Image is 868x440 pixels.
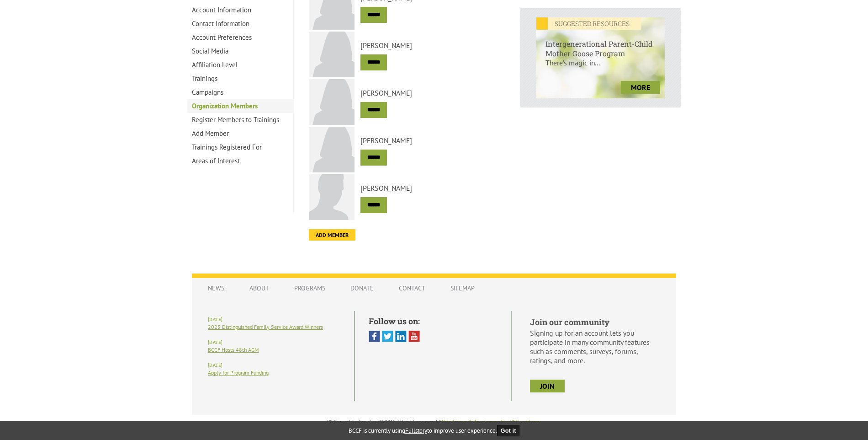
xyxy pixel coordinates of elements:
[530,380,565,392] a: join
[369,331,380,342] img: Facebook
[187,3,293,17] a: Account Information
[187,140,293,154] a: Trainings Registered For
[187,154,293,168] a: Areas of Interest
[497,425,520,436] button: Got it
[192,419,676,425] p: BC Council for Families © 2015, All rights reserved. | .
[208,323,323,330] a: 2025 Distinguished Family Service Award Winners
[187,31,293,44] a: Account Preferences
[369,316,497,327] h5: Follow us on:
[530,317,660,327] h5: Join our community
[360,183,515,193] a: [PERSON_NAME]
[390,279,434,297] a: Contact
[187,86,293,99] a: Campaigns
[240,279,278,297] a: About
[405,427,427,435] a: Fullstory
[341,279,383,297] a: Donate
[309,79,355,125] img: Gisele McClain
[395,331,407,342] img: Linked In
[199,279,233,297] a: News
[208,369,269,376] a: Apply for Program Funding
[187,99,293,113] a: Organization Members
[441,279,484,297] a: Sitemap
[309,32,355,77] img: Brenda Lohrenz
[536,30,665,58] h6: Intergenerational Parent-Child Mother Goose Program
[536,17,641,30] em: SUGGESTED RESOURCES
[382,331,393,342] img: Twitter
[208,362,340,368] h6: [DATE]
[285,279,334,297] a: Programs
[309,174,355,220] img: Grace Nakyanzi
[360,88,515,97] a: [PERSON_NAME]
[187,113,293,127] a: Register Members to Trainings
[187,72,293,86] a: Trainings
[440,419,540,425] a: Web Design & Development by VCN webteam
[309,127,355,172] img: Melissa Rodrigues
[187,127,293,140] a: Add Member
[208,339,340,345] h6: [DATE]
[536,58,665,76] p: There’s magic in...
[187,44,293,58] a: Social Media
[187,17,293,31] a: Contact Information
[208,317,340,322] h6: [DATE]
[360,136,515,145] a: [PERSON_NAME]
[360,41,515,50] a: [PERSON_NAME]
[621,81,660,94] a: more
[187,58,293,72] a: Affiliation Level
[530,328,660,365] p: Signing up for an account lets you participate in many community features such as comments, surve...
[408,331,420,342] img: You Tube
[208,346,259,353] a: BCCF Hosts 48th AGM
[309,229,355,241] a: Add Member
